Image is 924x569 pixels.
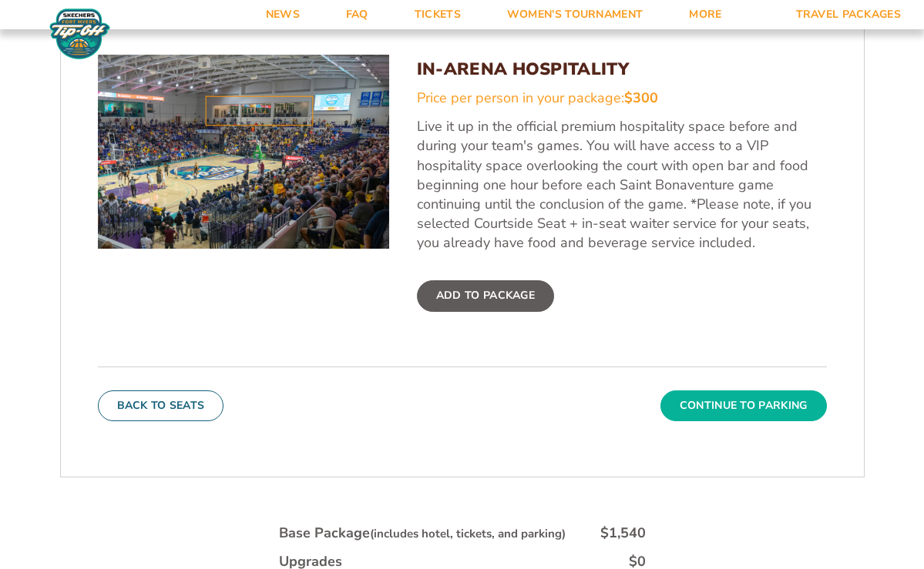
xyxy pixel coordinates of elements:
img: Fort Myers Tip-Off [46,8,113,60]
div: Base Package [279,524,566,543]
img: In-Arena Hospitality [98,55,389,249]
span: $300 [624,89,658,107]
h3: In-Arena Hospitality [417,59,827,79]
label: Add To Package [417,280,554,311]
div: $1,540 [600,524,646,543]
button: Continue To Parking [660,390,827,421]
p: Live it up in the official premium hospitality space before and during your team's games. You wil... [417,117,827,253]
small: (includes hotel, tickets, and parking) [370,526,566,541]
div: Price per person in your package: [417,89,827,108]
button: Back To Seats [98,390,224,421]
